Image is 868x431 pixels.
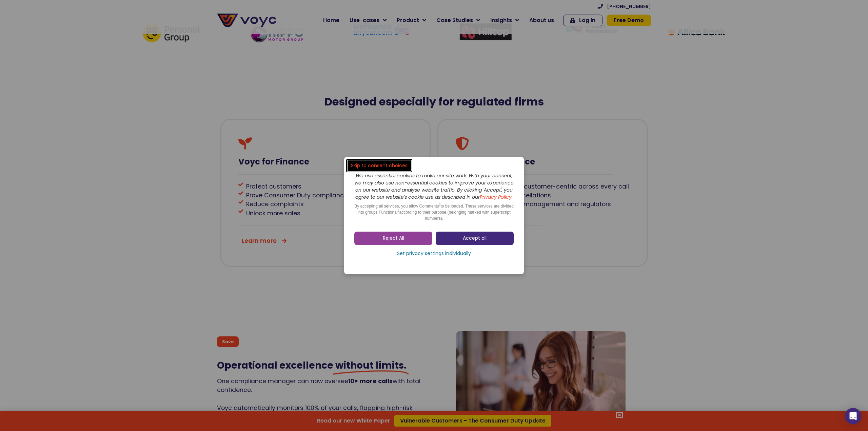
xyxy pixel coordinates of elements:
[397,209,399,212] sup: 2
[439,203,441,206] sup: 2
[463,235,487,242] span: Accept all
[480,194,512,200] a: Privacy Policy
[383,235,404,242] span: Reject All
[355,172,514,200] i: We use essential cookies to make our site work. With your consent, we may also use non-essential ...
[354,249,514,259] a: Set privacy settings individually
[354,204,514,221] span: By accepting all services, you allow Comments to be loaded. These services are divided into group...
[348,160,411,171] a: Skip to consent choices
[397,250,471,257] span: Set privacy settings individually
[354,232,432,245] a: Reject All
[436,232,514,245] a: Accept all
